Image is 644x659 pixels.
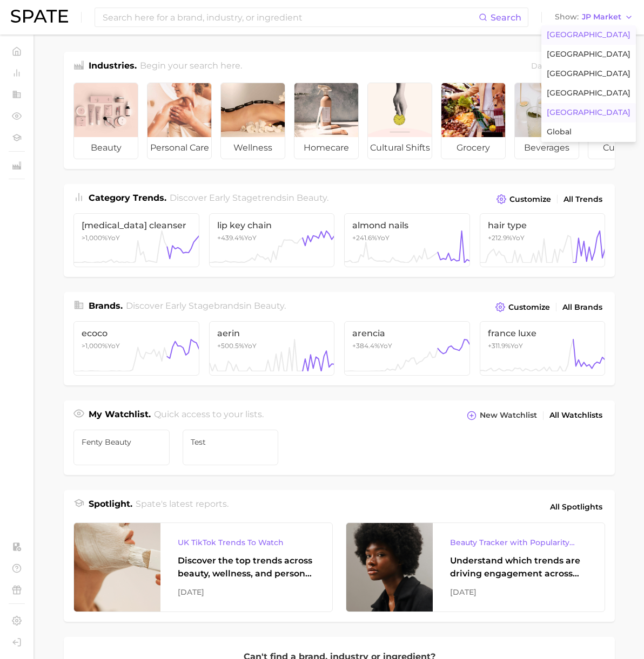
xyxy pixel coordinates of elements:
[136,498,229,516] h2: Spate's latest reports.
[147,83,212,159] a: personal care
[11,10,68,23] img: SPATE
[450,554,587,580] div: Understand which trends are driving engagement across platforms in the skin, hair, makeup, and fr...
[555,14,579,20] span: Show
[178,536,315,549] div: UK TikTok Trends To Watch
[294,83,359,159] a: homecare
[82,342,108,350] span: >1,000%
[547,498,605,516] a: All Spotlights
[126,301,286,311] span: Discover Early Stage brands in .
[147,137,211,159] span: personal care
[89,408,151,423] h1: My Watchlist.
[82,438,162,446] span: Fenty Beauty
[352,342,392,350] span: +384.4% YoY
[582,14,621,20] span: JP Market
[154,408,264,423] h2: Quick access to your lists.
[547,108,630,117] span: [GEOGRAPHIC_DATA]
[89,59,137,74] h1: Industries.
[368,137,432,159] span: cultural shifts
[509,195,551,204] span: Customize
[547,69,630,78] span: [GEOGRAPHIC_DATA]
[352,234,390,242] span: +241.6% YoY
[82,234,120,242] span: YoY
[550,500,602,513] span: All Spotlights
[344,321,470,375] a: arencia+384.4%YoY
[102,8,479,26] input: Search here for a brand, industry, or ingredient
[73,430,170,465] a: Fenty Beauty
[191,438,271,446] span: Test
[73,321,199,375] a: ecoco>1,000%YoY
[561,192,605,207] a: All Trends
[217,328,327,338] span: aerin
[209,213,335,267] a: lip key chain+439.4%YoY
[73,213,199,267] a: [MEDICAL_DATA] cleanser>1,000%YoY
[170,193,328,203] span: Discover Early Stage trends in .
[73,522,333,612] a: UK TikTok Trends To WatchDiscover the top trends across beauty, wellness, and personal care on Ti...
[441,83,506,159] a: grocery
[344,213,470,267] a: almond nails+241.6%YoY
[541,25,636,142] div: ShowJP Market
[178,586,315,599] div: [DATE]
[547,50,630,59] span: [GEOGRAPHIC_DATA]
[221,137,285,159] span: wellness
[217,342,257,350] span: +500.5% YoY
[82,342,120,350] span: YoY
[178,554,315,580] div: Discover the top trends across beauty, wellness, and personal care on TikTok [GEOGRAPHIC_DATA].
[183,430,279,465] a: Test
[82,328,191,338] span: ecoco
[491,12,521,23] span: Search
[9,634,25,650] a: Log out. Currently logged in with e-mail yumi.toki@spate.nyc.
[367,83,432,159] a: cultural shifts
[294,137,358,159] span: homecare
[464,408,540,423] button: New Watchlist
[450,586,587,599] div: [DATE]
[82,220,191,230] span: [MEDICAL_DATA] cleanser
[450,536,587,549] div: Beauty Tracker with Popularity Index
[549,411,602,420] span: All Watchlists
[494,192,554,207] button: Customize
[217,220,327,230] span: lip key chain
[547,30,630,39] span: [GEOGRAPHIC_DATA]
[254,301,284,311] span: beauty
[488,220,598,230] span: hair type
[480,411,537,420] span: New Watchlist
[488,342,523,350] span: +311.9% YoY
[493,300,553,315] button: Customize
[89,193,166,203] span: Category Trends .
[89,498,132,516] h1: Spotlight.
[488,234,525,242] span: +212.9% YoY
[514,83,579,159] a: beverages
[547,89,630,98] span: [GEOGRAPHIC_DATA]
[140,59,242,74] h2: Begin your search here.
[563,195,602,204] span: All Trends
[352,328,462,338] span: arencia
[552,10,636,24] button: ShowJP Market
[547,127,572,137] span: Global
[209,321,335,375] a: aerin+500.5%YoY
[346,522,605,612] a: Beauty Tracker with Popularity IndexUnderstand which trends are driving engagement across platfor...
[297,193,327,203] span: beauty
[547,408,605,423] a: All Watchlists
[480,213,606,267] a: hair type+212.9%YoY
[508,303,550,312] span: Customize
[352,220,462,230] span: almond nails
[488,328,598,338] span: france luxe
[562,303,602,312] span: All Brands
[480,321,606,375] a: france luxe+311.9%YoY
[560,300,605,315] a: All Brands
[217,234,257,242] span: +439.4% YoY
[441,137,505,159] span: grocery
[89,301,123,311] span: Brands .
[515,137,579,159] span: beverages
[220,83,285,159] a: wellness
[531,59,605,74] div: Data update: [DATE]
[82,234,108,242] span: >1,000%
[73,83,138,159] a: beauty
[74,137,138,159] span: beauty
